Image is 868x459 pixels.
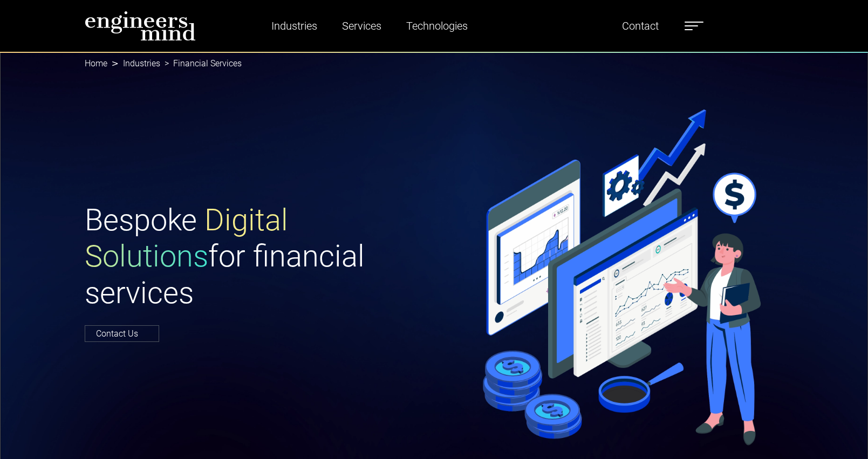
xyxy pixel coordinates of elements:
a: Contact Us [85,325,159,342]
a: Home [85,58,107,68]
h1: Bespoke for financial services [85,202,428,311]
a: Industries [267,13,322,38]
li: Financial Services [160,57,242,70]
a: Services [338,13,386,38]
span: Digital Solutions [85,202,288,274]
a: Technologies [402,13,472,38]
a: Industries [123,58,160,68]
a: Contact [618,13,663,38]
nav: breadcrumb [85,52,784,76]
img: logo [85,11,196,41]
